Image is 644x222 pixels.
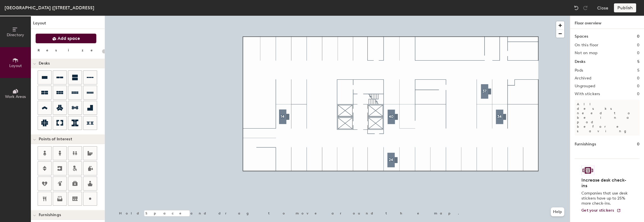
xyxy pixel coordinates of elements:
[581,166,594,175] img: Sticker logo
[39,213,61,217] span: Furnishings
[637,68,640,73] h2: 5
[4,4,94,11] div: [GEOGRAPHIC_DATA] ([STREET_ADDRESS]
[31,20,105,29] h1: Layout
[7,33,24,37] span: Directory
[58,36,80,41] span: Add space
[637,92,640,96] h2: 0
[570,16,644,29] h1: Floor overview
[575,100,640,136] p: All desks need to be in a pod before saving
[575,92,600,96] h2: With stickers
[39,61,50,66] span: Desks
[9,63,22,68] span: Layout
[575,51,597,55] h2: Not on map
[575,84,595,88] h2: Ungrouped
[581,191,629,206] p: Companies that use desk stickers have up to 25% more check-ins.
[581,208,614,213] span: Get your stickers
[581,208,621,213] a: Get your stickers
[5,94,26,99] span: Work Areas
[581,177,629,189] h4: Increase desk check-ins
[575,59,585,65] h1: Desks
[637,33,640,40] h1: 0
[575,76,591,81] h2: Archived
[575,68,583,73] h2: Pods
[583,5,588,11] img: Redo
[551,207,564,216] button: Help
[637,84,640,88] h2: 0
[637,141,640,147] h1: 0
[38,48,100,52] div: Resize
[575,33,588,40] h1: Spaces
[637,51,640,55] h2: 0
[637,43,640,47] h2: 0
[575,43,599,47] h2: On this floor
[637,59,640,65] h1: 5
[575,141,596,147] h1: Furnishings
[574,5,579,11] img: Undo
[597,3,608,12] button: Close
[637,76,640,81] h2: 0
[35,33,97,44] button: Add space
[39,137,72,141] span: Points of Interest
